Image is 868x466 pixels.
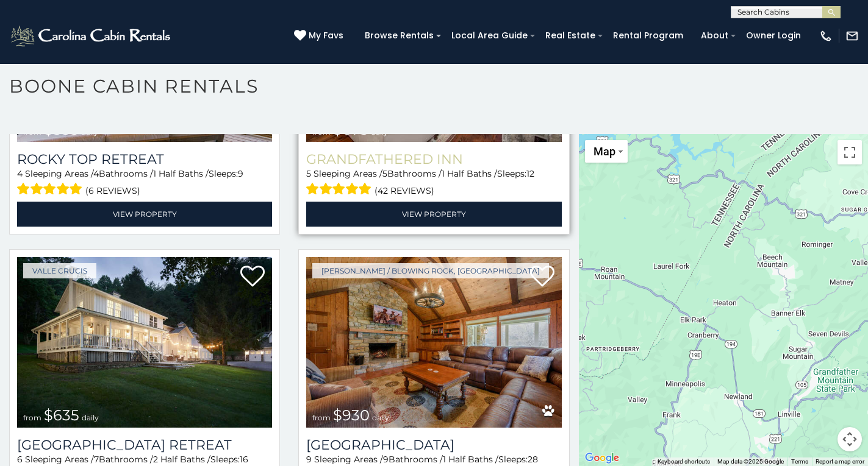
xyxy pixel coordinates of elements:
a: Owner Login [740,26,807,45]
img: phone-regular-white.png [819,29,833,43]
a: Valley Farmhouse Retreat from $635 daily [17,257,272,428]
button: Toggle fullscreen view [838,140,862,164]
img: Valley Farmhouse Retreat [17,257,272,428]
span: 5 [306,168,311,179]
span: 28 [528,454,538,465]
span: (42 reviews) [375,183,434,199]
span: $930 [333,406,370,424]
span: My Favs [309,29,343,42]
a: Open this area in Google Maps (opens a new window) [582,450,622,466]
span: daily [81,127,98,136]
span: 16 [240,454,248,465]
span: $635 [44,406,79,424]
a: Valle Crucis [23,263,96,278]
span: 12 [526,168,534,179]
a: Report a map error [816,458,864,465]
a: View Property [17,202,272,227]
span: 1 Half Baths / [442,168,497,179]
a: Rocky Top Retreat [17,151,272,168]
span: 9 [306,454,312,465]
span: 6 [17,454,23,465]
a: [GEOGRAPHIC_DATA] Retreat [17,437,272,453]
a: Add to favorites [240,264,265,290]
span: 1 Half Baths / [153,168,209,179]
span: 9 [238,168,243,179]
a: Rental Program [607,26,689,45]
h3: Valley Farmhouse Retreat [17,437,272,453]
div: Sleeping Areas / Bathrooms / Sleeps: [306,168,561,199]
span: Map [594,145,615,158]
a: Terms [791,458,808,465]
span: 7 [94,454,99,465]
span: from [23,413,41,422]
a: About [695,26,734,45]
a: [GEOGRAPHIC_DATA] [306,437,561,453]
span: from [312,413,331,422]
span: daily [82,413,99,422]
span: 2 Half Baths / [153,454,210,465]
a: Local Area Guide [445,26,534,45]
span: daily [372,413,389,422]
span: 4 [17,168,23,179]
button: Change map style [585,140,628,163]
img: Google [582,450,622,466]
span: 4 [93,168,99,179]
a: My Favs [294,29,346,43]
a: Grandfathered Inn [306,151,561,168]
span: 5 [382,168,387,179]
span: (6 reviews) [85,183,140,199]
a: Appalachian Mountain Lodge from $930 daily [306,257,561,428]
img: Appalachian Mountain Lodge [306,257,561,428]
span: Map data ©2025 Google [717,458,784,465]
div: Sleeping Areas / Bathrooms / Sleeps: [17,168,272,199]
img: mail-regular-white.png [845,29,859,43]
span: 1 Half Baths / [443,454,498,465]
a: [PERSON_NAME] / Blowing Rock, [GEOGRAPHIC_DATA] [312,263,549,278]
button: Keyboard shortcuts [658,457,710,466]
h3: Appalachian Mountain Lodge [306,437,561,453]
a: Browse Rentals [359,26,440,45]
span: daily [371,127,388,136]
img: White-1-2.png [9,24,174,48]
span: from [23,127,41,136]
a: Real Estate [539,26,601,45]
span: 9 [383,454,389,465]
span: from [312,127,331,136]
a: View Property [306,202,561,227]
button: Map camera controls [838,427,862,451]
